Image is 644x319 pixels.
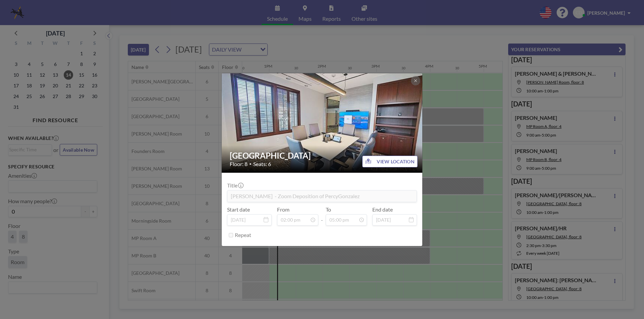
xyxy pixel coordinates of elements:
label: From [277,206,289,213]
label: Title [227,182,243,189]
label: To [326,206,331,213]
label: Repeat [235,232,251,238]
span: - [321,209,323,223]
h2: [GEOGRAPHIC_DATA] [230,151,415,161]
label: Start date [227,206,250,213]
span: • [249,161,252,166]
button: VIEW LOCATION [362,156,418,167]
img: 537.jpg [222,47,423,198]
span: Seats: 6 [253,161,271,167]
label: End date [372,206,393,213]
input: (No title) [227,190,417,202]
span: Floor: 8 [230,161,248,167]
